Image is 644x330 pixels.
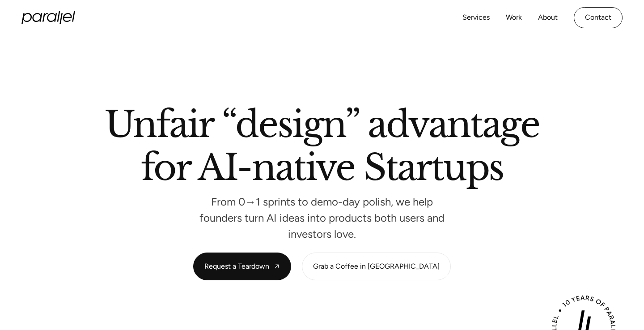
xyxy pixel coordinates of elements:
[21,11,75,24] a: home
[538,11,558,24] a: About
[506,11,522,24] a: Work
[188,198,456,238] p: From 0→1 sprints to demo-day polish, we help founders turn AI ideas into products both users and ...
[574,7,623,28] a: Contact
[462,11,490,24] a: Services
[67,107,577,180] h1: Unfair “design” advantage for AI-native Startups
